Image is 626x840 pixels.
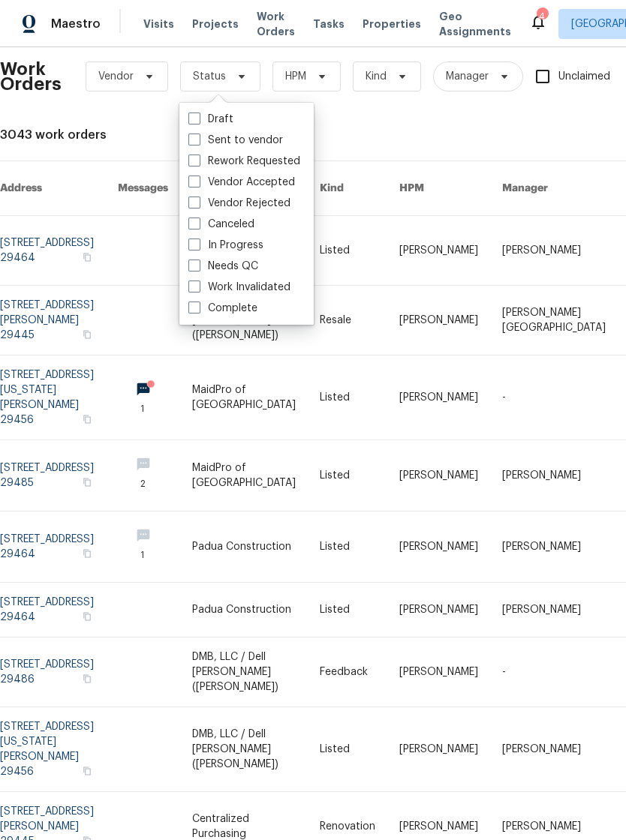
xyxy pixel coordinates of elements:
[80,610,94,623] button: Copy Address
[387,511,490,583] td: [PERSON_NAME]
[80,328,94,341] button: Copy Address
[180,707,308,792] td: DMB, LLC / Dell [PERSON_NAME] ([PERSON_NAME])
[308,637,387,707] td: Feedback
[308,161,387,216] th: Kind
[180,583,308,637] td: Padua Construction
[363,16,421,31] span: Properties
[490,511,618,583] td: [PERSON_NAME]
[180,637,308,707] td: DMB, LLC / Dell [PERSON_NAME] ([PERSON_NAME])
[188,280,290,295] label: Work Invalidated
[387,637,490,707] td: [PERSON_NAME]
[180,511,308,583] td: Padua Construction
[192,16,239,31] span: Projects
[490,161,618,216] th: Manager
[80,412,94,426] button: Copy Address
[313,19,345,29] span: Tasks
[490,286,618,355] td: [PERSON_NAME][GEOGRAPHIC_DATA]
[387,161,490,216] th: HPM
[188,301,257,316] label: Complete
[285,69,306,84] span: HPM
[366,69,387,84] span: Kind
[490,707,618,792] td: [PERSON_NAME]
[490,216,618,286] td: [PERSON_NAME]
[257,9,295,39] span: Work Orders
[558,69,610,85] span: Unclaimed
[490,440,618,511] td: [PERSON_NAME]
[308,440,387,511] td: Listed
[387,216,490,286] td: [PERSON_NAME]
[308,286,387,355] td: Resale
[143,16,174,31] span: Visits
[180,440,308,511] td: MaidPro of [GEOGRAPHIC_DATA]
[80,250,94,264] button: Copy Address
[439,9,511,39] span: Geo Assignments
[188,238,263,253] label: In Progress
[387,707,490,792] td: [PERSON_NAME]
[387,440,490,511] td: [PERSON_NAME]
[537,9,547,24] div: 4
[446,69,489,84] span: Manager
[188,133,283,148] label: Sent to vendor
[51,16,101,31] span: Maestro
[180,355,308,440] td: MaidPro of [GEOGRAPHIC_DATA]
[387,355,490,440] td: [PERSON_NAME]
[387,286,490,355] td: [PERSON_NAME]
[188,259,258,274] label: Needs QC
[80,672,94,685] button: Copy Address
[80,547,94,560] button: Copy Address
[106,161,180,216] th: Messages
[308,707,387,792] td: Listed
[308,583,387,637] td: Listed
[490,637,618,707] td: -
[80,764,94,778] button: Copy Address
[387,583,490,637] td: [PERSON_NAME]
[490,355,618,440] td: -
[308,355,387,440] td: Listed
[98,69,134,84] span: Vendor
[308,216,387,286] td: Listed
[188,175,295,190] label: Vendor Accepted
[193,69,226,84] span: Status
[188,154,300,169] label: Rework Requested
[490,583,618,637] td: [PERSON_NAME]
[188,217,254,232] label: Canceled
[308,511,387,583] td: Listed
[80,475,94,489] button: Copy Address
[188,196,290,211] label: Vendor Rejected
[188,112,233,127] label: Draft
